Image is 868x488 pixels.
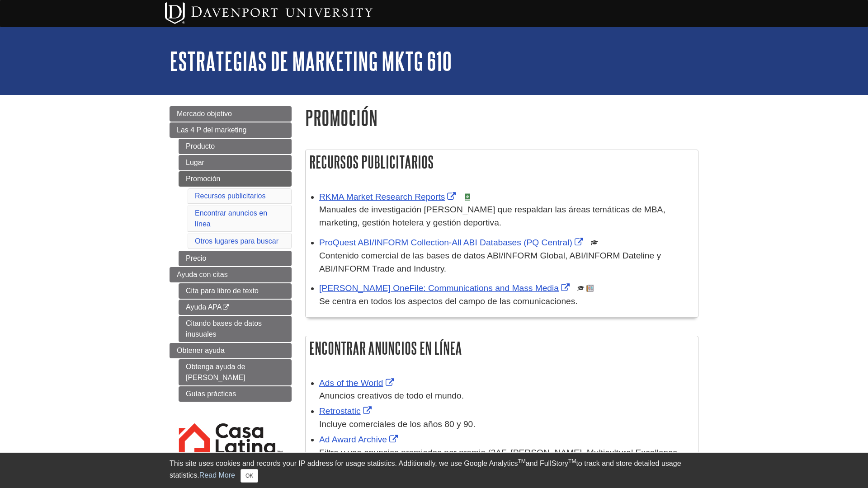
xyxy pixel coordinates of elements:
[577,285,585,292] img: Scholarly or Peer Reviewed
[170,122,292,138] a: Las 4 P del marketing
[179,386,292,402] a: Guías prácticas
[586,285,594,292] img: Newspapers
[179,155,292,170] a: Lugar
[319,295,693,308] p: Se centra en todos los aspectos del campo de las comunicaciones.
[179,359,292,385] a: Obtenga ayuda de [PERSON_NAME]
[222,305,229,310] i: This link opens in a new window
[170,106,292,484] div: Guide Page Menu
[305,106,698,129] h1: Promoción
[591,239,598,246] img: Scholarly or Peer Reviewed
[319,378,396,388] a: Link opens in new window
[464,193,471,201] img: e-Book
[319,283,572,293] a: Link opens in new window
[319,446,693,485] div: Filtre y vea anuncios premiados por premio (3AF, [PERSON_NAME], Multicultural Excellence, NYF, [P...
[319,238,585,247] a: Link opens in new window
[306,336,698,360] h2: Encontrar anuncios en línea
[319,249,693,276] p: Contenido comercial de las bases de datos ABI/INFORM Global, ABI/INFORM Dateline y ABI/INFORM Tra...
[319,435,400,444] a: Link opens in new window
[518,458,525,465] sup: TM
[319,406,374,416] a: Link opens in new window
[199,471,235,479] a: Read More
[179,251,292,266] a: Precio
[170,343,292,358] a: Obtener ayuda
[319,389,693,403] div: Anuncios creativos de todo el mundo.
[568,458,576,465] sup: TM
[241,469,258,483] button: Close
[177,271,228,278] span: Ayuda con citas
[319,418,693,431] div: Incluye comerciales de los años 80 y 90.
[170,47,452,75] a: Estrategias de marketing MKTG 610
[179,300,292,315] a: Ayuda APA
[195,237,278,245] a: Otros lugares para buscar
[170,106,292,122] a: Mercado objetivo
[177,347,225,354] span: Obtener ayuda
[179,283,292,299] a: Cita para libro de texto
[170,267,292,282] a: Ayuda con citas
[179,316,292,342] a: Citando bases de datos inusuales
[165,2,373,24] img: Davenport University
[319,203,693,230] p: Manuales de investigación [PERSON_NAME] que respaldan las áreas temáticas de MBA, marketing, gest...
[195,192,266,200] a: Recursos publicitarios
[170,458,698,483] div: This site uses cookies and records your IP address for usage statistics. Additionally, we use Goo...
[177,126,246,134] span: Las 4 P del marketing
[179,171,292,187] a: Promoción
[306,150,698,174] h2: Recursos publicitarios
[195,209,267,228] a: Encontrar anuncios en línea
[179,139,292,154] a: Producto
[177,110,232,117] span: Mercado objetivo
[319,192,458,202] a: Link opens in new window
